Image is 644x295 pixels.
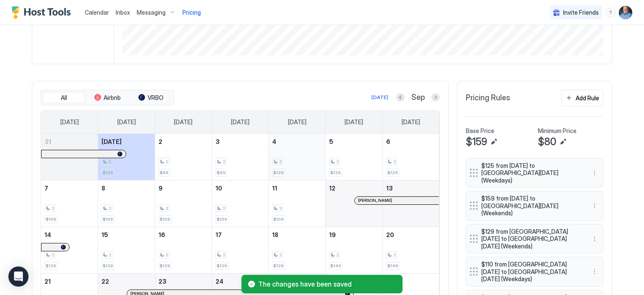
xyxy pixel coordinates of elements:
[589,234,600,244] button: More options
[279,159,282,164] span: 2
[279,206,282,211] span: 2
[155,180,212,196] a: September 9, 2025
[558,137,568,147] button: Edit
[589,201,600,211] button: More options
[52,252,54,258] span: 2
[8,266,29,287] div: Open Intercom Messenger
[370,92,390,102] button: [DATE]
[85,9,109,16] span: Calendar
[326,227,383,273] td: September 19, 2025
[174,118,192,126] span: [DATE]
[272,138,276,145] span: 4
[98,180,155,196] a: September 8, 2025
[273,217,284,222] span: $109
[212,227,269,273] td: September 17, 2025
[46,263,56,269] span: $129
[41,134,98,149] a: August 31, 2025
[160,217,170,222] span: $109
[382,227,439,273] td: September 20, 2025
[273,170,284,175] span: $129
[326,180,383,227] td: September 12, 2025
[576,94,599,102] div: Add Rule
[466,136,487,148] span: $159
[431,93,440,102] button: Next month
[212,180,269,196] a: September 10, 2025
[103,170,113,175] span: $129
[387,170,398,175] span: $129
[387,263,398,269] span: $149
[383,227,439,243] a: September 20, 2025
[326,134,383,180] td: September 5, 2025
[98,180,155,227] td: September 8, 2025
[383,134,439,149] a: September 6, 2025
[158,138,162,145] span: 2
[155,180,212,227] td: September 9, 2025
[44,231,51,238] span: 14
[109,252,111,258] span: 2
[269,134,325,149] a: September 4, 2025
[336,111,371,133] a: Friday
[160,170,169,175] span: $99
[538,136,556,148] span: $80
[130,92,172,104] button: VRBO
[386,138,390,145] span: 6
[396,93,405,102] button: Previous month
[109,206,111,211] span: 2
[589,168,600,178] button: More options
[41,227,98,273] td: September 14, 2025
[269,227,325,243] a: September 18, 2025
[393,111,428,133] a: Saturday
[166,159,168,164] span: 2
[605,8,615,18] div: menu
[589,234,600,244] div: menu
[155,134,212,149] a: September 2, 2025
[411,93,425,102] span: Sep
[272,231,278,238] span: 18
[148,94,164,102] span: VRBO
[223,111,258,133] a: Wednesday
[216,185,222,192] span: 10
[330,170,341,175] span: $129
[386,231,394,238] span: 20
[98,227,155,273] td: September 15, 2025
[212,134,269,149] a: September 3, 2025
[44,185,48,192] span: 7
[46,217,56,222] span: $109
[279,252,282,258] span: 2
[98,134,155,149] a: September 1, 2025
[269,134,326,180] td: September 4, 2025
[101,231,108,238] span: 15
[481,261,581,283] span: $110 from [GEOGRAPHIC_DATA][DATE] to [GEOGRAPHIC_DATA][DATE] (Weekdays)
[117,118,136,126] span: [DATE]
[101,138,122,145] span: [DATE]
[329,231,336,238] span: 19
[272,185,277,192] span: 11
[217,263,227,269] span: $129
[466,93,510,103] span: Pricing Rules
[166,111,201,133] a: Tuesday
[489,137,499,147] button: Edit
[160,263,170,269] span: $129
[223,252,225,258] span: 2
[212,227,269,243] a: September 17, 2025
[217,217,227,222] span: $109
[561,90,603,106] button: Add Rule
[258,280,396,288] span: The changes have been saved
[41,90,174,106] div: tab-group
[98,227,155,243] a: September 15, 2025
[52,206,54,211] span: 2
[589,168,600,178] div: menu
[158,185,163,192] span: 9
[12,6,75,19] div: Host Tools Logo
[619,6,632,19] div: User profile
[223,159,225,164] span: 2
[212,134,269,180] td: September 3, 2025
[358,198,436,203] div: [PERSON_NAME]
[326,180,382,196] a: September 12, 2025
[269,180,326,227] td: September 11, 2025
[329,185,335,192] span: 12
[109,159,111,164] span: 2
[269,180,325,196] a: September 11, 2025
[326,227,382,243] a: September 19, 2025
[44,138,51,145] span: 31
